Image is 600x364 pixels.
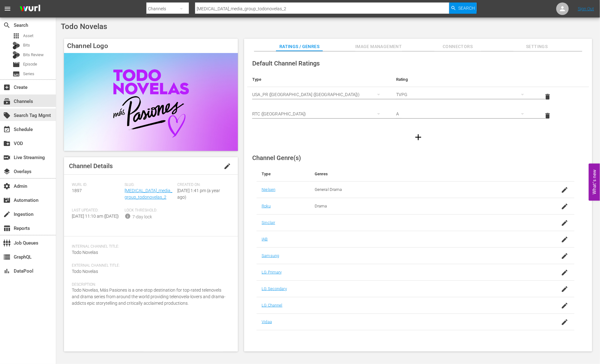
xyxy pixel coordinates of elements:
span: Image Management [355,43,402,51]
span: Admin [3,182,11,190]
span: Lock Threshold: [125,208,174,213]
th: Type [257,167,310,182]
span: Todo Novelas [72,269,98,274]
span: Todo Novelas [72,250,98,255]
span: Search [458,2,475,14]
img: Todo Novelas [64,53,238,151]
span: Bits [23,42,30,48]
span: delete [544,112,551,119]
span: Todo Novelas [61,22,107,31]
div: RTC ([GEOGRAPHIC_DATA]) [252,105,386,123]
span: menu [4,5,11,12]
span: Description: [72,282,227,287]
span: Overlays [3,168,11,175]
span: GraphQL [3,253,11,261]
span: [DATE] 11:10 am ([DATE]) [72,214,119,219]
span: Job Queues [3,239,11,247]
span: Channels [3,98,11,105]
span: edit [224,163,231,170]
div: USA_PR ([GEOGRAPHIC_DATA] ([GEOGRAPHIC_DATA])) [252,86,386,103]
span: Channel Details [69,162,113,170]
span: Series [23,71,34,77]
span: External Channel Title: [72,263,227,268]
button: edit [220,159,235,174]
span: Reports [3,225,11,232]
a: Nielsen [262,187,275,192]
span: VOD [3,140,11,147]
div: 7-day lock [132,214,152,220]
a: Sinclair [262,220,275,225]
span: Last Updated: [72,208,121,213]
button: Search [449,2,477,14]
span: Asset [23,33,33,39]
span: Slug: [125,182,174,187]
table: simple table [247,72,589,125]
span: Internal Channel Title: [72,244,227,249]
span: Episode [23,61,37,67]
img: ans4CAIJ8jUAAAAAAAAAAAAAAAAAAAAAAAAgQb4GAAAAAAAAAAAAAAAAAAAAAAAAJMjXAAAAAAAAAAAAAAAAAAAAAAAAgAT5G... [15,2,45,16]
span: Series [12,70,20,78]
div: Bits Review [12,51,20,59]
span: Connectors [434,43,481,51]
div: A [396,105,530,123]
a: Vidaa [262,319,272,324]
span: Default Channel Ratings [252,60,320,67]
div: TVPG [396,86,530,103]
a: LG Channel [262,303,282,308]
span: Wurl ID: [72,182,121,187]
span: Created On: [177,182,227,187]
button: Open Feedback Widget [589,163,600,201]
h4: Channel Logo [64,39,238,53]
button: delete [540,89,555,104]
span: 1897 [72,188,82,193]
span: delete [544,93,551,100]
span: Schedule [3,126,11,133]
span: Live Streaming [3,154,11,161]
th: Rating [391,72,535,87]
span: Create [3,84,11,91]
span: Search Tag Mgmt [3,112,11,119]
span: Search [3,22,11,29]
a: Samsung [262,253,279,258]
span: Ingestion [3,211,11,218]
th: Type [247,72,391,87]
th: Genres [310,167,539,182]
a: LG Primary [262,270,282,274]
a: IAB [262,237,268,241]
span: Episode [12,61,20,68]
span: info [125,213,131,219]
span: [DATE] 1:41 pm (a year ago) [177,188,220,200]
span: Todo Novelas, Más Pasiones is a one-stop destination for top-rated telenovels and drama series fr... [72,288,225,306]
a: Roku [262,204,271,208]
button: delete [540,108,555,123]
span: Ratings / Genres [276,43,323,51]
div: Bits [12,42,20,49]
span: Asset [12,32,20,40]
a: LG Secondary [262,286,287,291]
span: Automation [3,197,11,204]
a: [MEDICAL_DATA]_media_group_todonovelas_2 [125,188,172,200]
span: Bits Review [23,52,44,58]
a: Sign Out [578,6,594,11]
span: Channel Genre(s) [252,154,301,162]
span: Settings [514,43,560,51]
span: DataPool [3,267,11,275]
